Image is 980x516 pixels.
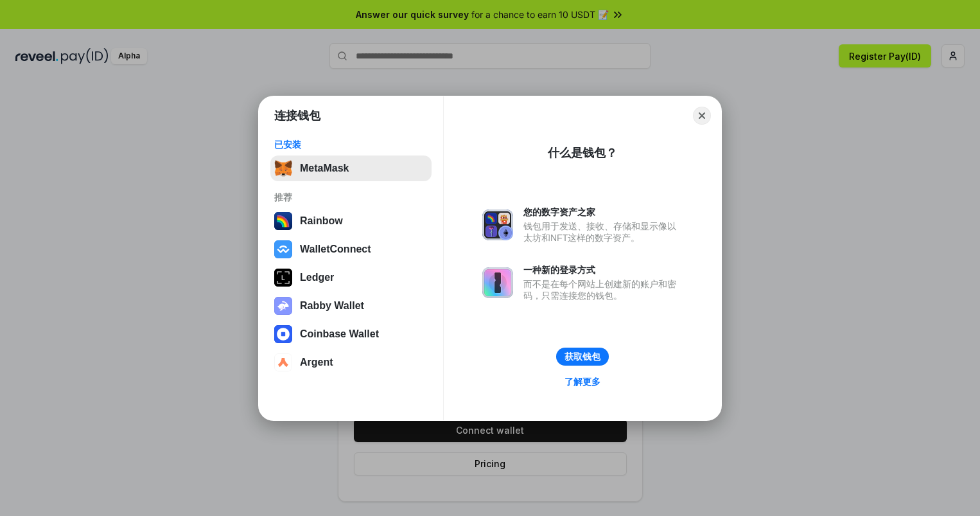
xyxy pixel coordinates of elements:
button: Argent [270,350,432,375]
img: svg+xml,%3Csvg%20xmlns%3D%22http%3A%2F%2Fwww.w3.org%2F2000%2Fsvg%22%20fill%3D%22none%22%20viewBox... [274,297,292,315]
div: Rabby Wallet [300,300,364,312]
a: 了解更多 [557,373,608,390]
button: WalletConnect [270,236,432,262]
img: svg+xml,%3Csvg%20width%3D%22120%22%20height%3D%22120%22%20viewBox%3D%220%200%20120%20120%22%20fil... [274,212,292,230]
button: Rainbow [270,208,432,234]
img: svg+xml,%3Csvg%20width%3D%2228%22%20height%3D%2228%22%20viewBox%3D%220%200%2028%2028%22%20fill%3D... [274,353,292,371]
div: Ledger [300,272,334,283]
div: 您的数字资产之家 [523,206,683,218]
img: svg+xml,%3Csvg%20width%3D%2228%22%20height%3D%2228%22%20viewBox%3D%220%200%2028%2028%22%20fill%3D... [274,240,292,258]
img: svg+xml,%3Csvg%20xmlns%3D%22http%3A%2F%2Fwww.w3.org%2F2000%2Fsvg%22%20fill%3D%22none%22%20viewBox... [482,209,513,240]
button: Ledger [270,265,432,290]
div: 什么是钱包？ [548,145,617,161]
div: 而不是在每个网站上创建新的账户和密码，只需连接您的钱包。 [523,278,683,301]
div: 获取钱包 [564,351,600,362]
img: svg+xml,%3Csvg%20fill%3D%22none%22%20height%3D%2233%22%20viewBox%3D%220%200%2035%2033%22%20width%... [274,159,292,177]
div: 了解更多 [564,376,600,387]
div: MetaMask [300,163,349,174]
button: Coinbase Wallet [270,321,432,347]
div: Argent [300,357,333,368]
h1: 连接钱包 [274,108,320,123]
img: svg+xml,%3Csvg%20xmlns%3D%22http%3A%2F%2Fwww.w3.org%2F2000%2Fsvg%22%20fill%3D%22none%22%20viewBox... [482,267,513,298]
div: WalletConnect [300,244,371,255]
button: Rabby Wallet [270,293,432,319]
button: Close [693,107,711,125]
div: 钱包用于发送、接收、存储和显示像以太坊和NFT这样的数字资产。 [523,220,683,244]
div: Rainbow [300,215,343,227]
img: svg+xml,%3Csvg%20width%3D%2228%22%20height%3D%2228%22%20viewBox%3D%220%200%2028%2028%22%20fill%3D... [274,325,292,343]
button: MetaMask [270,156,432,181]
div: 一种新的登录方式 [523,264,683,276]
div: 已安装 [274,139,428,150]
div: 推荐 [274,191,428,203]
img: svg+xml,%3Csvg%20xmlns%3D%22http%3A%2F%2Fwww.w3.org%2F2000%2Fsvg%22%20width%3D%2228%22%20height%3... [274,269,292,287]
div: Coinbase Wallet [300,328,379,340]
button: 获取钱包 [556,348,609,366]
